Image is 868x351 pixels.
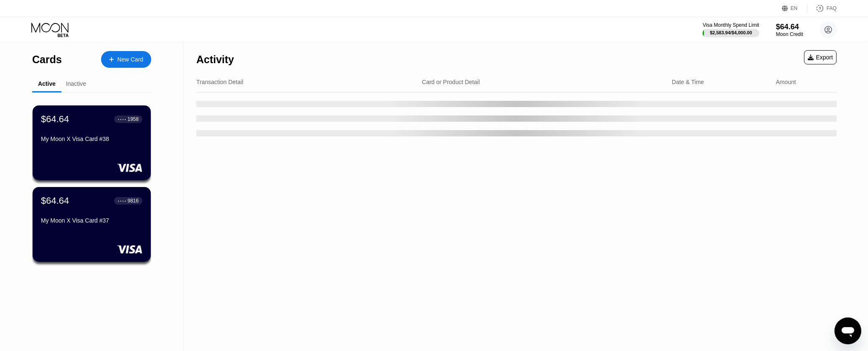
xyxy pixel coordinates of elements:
div: FAQ [807,4,837,13]
div: Card or Product Detail [422,79,480,85]
div: 1958 [127,116,139,122]
div: Transaction Detail [196,79,243,85]
div: Visa Monthly Spend Limit [703,22,759,28]
div: $64.64● ● ● ●9816My Moon X Visa Card #37 [33,187,151,262]
div: Date & Time [672,79,704,85]
div: New Card [101,51,151,68]
div: ● ● ● ● [118,200,126,202]
div: Moon Credit [776,31,803,37]
div: Amount [776,79,796,85]
div: Export [804,50,837,64]
div: $2,583.94 / $4,000.00 [710,30,752,35]
div: $64.64 [41,195,69,206]
div: ● ● ● ● [118,118,126,120]
div: Inactive [66,80,86,87]
div: 9816 [127,198,139,204]
div: $64.64 [776,23,803,31]
div: My Moon X Visa Card #37 [41,217,142,224]
div: $64.64 [41,114,69,125]
div: My Moon X Visa Card #38 [41,136,142,142]
div: Cards [32,54,62,66]
div: Visa Monthly Spend Limit$2,583.94/$4,000.00 [703,22,759,37]
div: $64.64● ● ● ●1958My Moon X Visa Card #38 [33,105,151,180]
div: $64.64Moon Credit [776,23,803,37]
div: EN [791,5,798,11]
iframe: Button to launch messaging window [835,318,861,344]
div: Active [38,80,56,87]
div: Export [808,54,833,61]
div: FAQ [827,5,837,11]
div: EN [782,4,807,13]
div: New Card [117,56,143,63]
div: Activity [196,54,234,66]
